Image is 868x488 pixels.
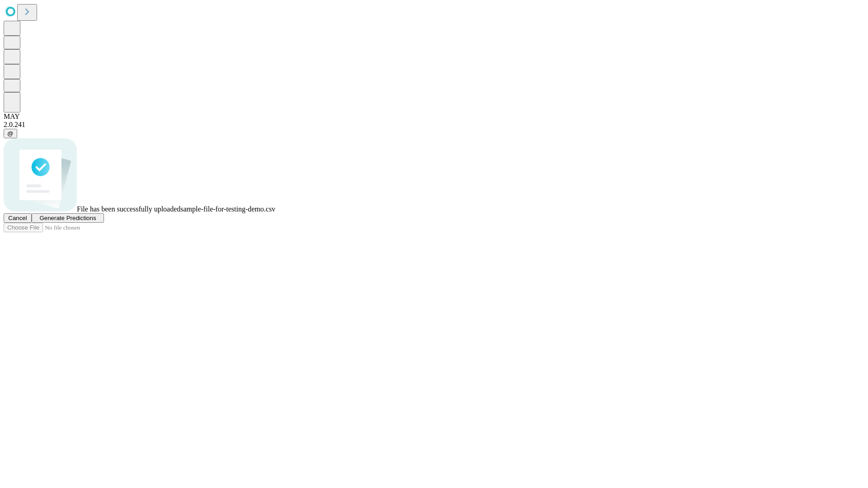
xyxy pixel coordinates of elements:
button: Generate Predictions [32,213,104,223]
div: 2.0.241 [4,121,864,129]
span: Cancel [8,215,27,221]
span: @ [7,130,14,137]
span: Generate Predictions [39,215,96,221]
div: MAY [4,113,864,121]
span: File has been successfully uploaded [77,205,180,213]
button: Cancel [4,213,32,223]
span: sample-file-for-testing-demo.csv [180,205,275,213]
button: @ [4,129,17,138]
